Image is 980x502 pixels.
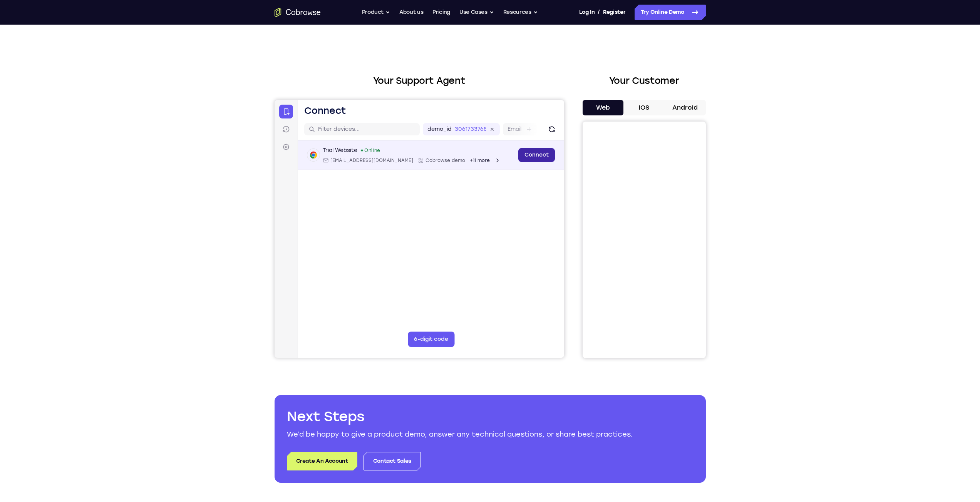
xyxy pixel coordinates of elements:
[362,5,390,20] button: Product
[583,74,706,88] h2: Your Customer
[623,100,665,115] button: iOS
[459,5,494,20] button: Use Cases
[579,5,595,20] a: Log In
[635,5,706,20] a: Try Online Demo
[399,5,423,20] a: About us
[287,407,694,426] h2: Next Steps
[364,452,421,470] a: Contact Sales
[603,5,625,20] a: Register
[503,5,538,20] button: Resources
[275,74,564,88] h2: Your Support Agent
[598,8,600,17] span: /
[432,5,450,20] a: Pricing
[287,452,357,470] a: Create An Account
[275,8,321,17] a: Go to the home page
[583,100,624,115] button: Web
[275,100,564,358] iframe: Agent
[287,429,694,440] p: We’d be happy to give a product demo, answer any technical questions, or share best practices.
[665,100,706,115] button: Android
